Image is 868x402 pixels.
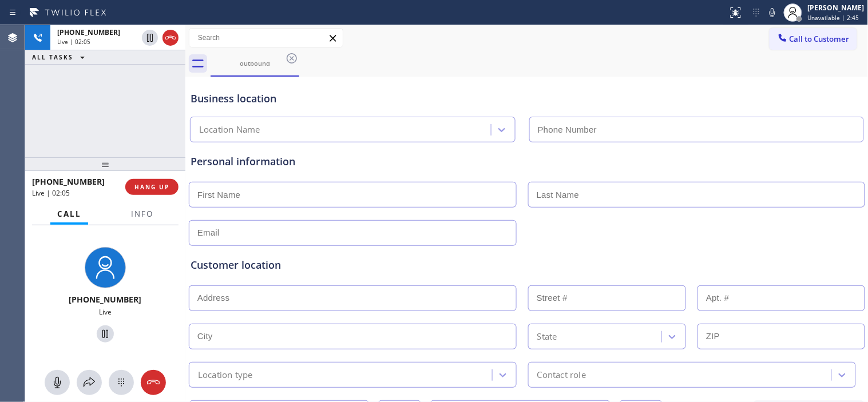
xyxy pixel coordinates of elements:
[142,30,158,46] button: Hold Customer
[528,182,865,208] input: Last Name
[50,203,88,225] button: Call
[45,370,70,395] button: Mute
[189,285,517,311] input: Address
[189,324,517,349] input: City
[191,257,863,273] div: Customer location
[808,3,865,13] div: [PERSON_NAME]
[69,294,142,305] span: [PHONE_NUMBER]
[212,59,298,67] div: outbound
[191,154,863,169] div: Personal information
[99,307,112,317] span: Live
[697,324,865,349] input: ZIP
[790,34,850,44] span: Call to Customer
[189,182,517,208] input: First Name
[32,53,73,61] span: ALL TASKS
[77,370,102,395] button: Open directory
[199,124,260,137] div: Location Name
[189,220,517,246] input: Email
[57,209,81,219] span: Call
[528,285,686,311] input: Street #
[189,29,343,47] input: Search
[697,285,865,311] input: Apt. #
[764,5,780,21] button: Mute
[57,27,120,37] span: [PHONE_NUMBER]
[537,368,586,381] div: Contact role
[57,38,90,46] span: Live | 02:05
[808,14,859,22] span: Unavailable | 2:45
[125,179,179,195] button: HANG UP
[25,50,96,64] button: ALL TASKS
[32,188,70,198] span: Live | 02:05
[109,370,134,395] button: Open dialpad
[124,203,160,225] button: Info
[134,183,169,191] span: HANG UP
[770,28,857,50] button: Call to Customer
[32,176,105,187] span: [PHONE_NUMBER]
[162,30,179,46] button: Hang up
[198,368,253,381] div: Location type
[97,325,114,343] button: Hold Customer
[141,370,166,395] button: Hang up
[191,91,863,106] div: Business location
[529,117,864,142] input: Phone Number
[131,209,153,219] span: Info
[537,330,557,343] div: State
